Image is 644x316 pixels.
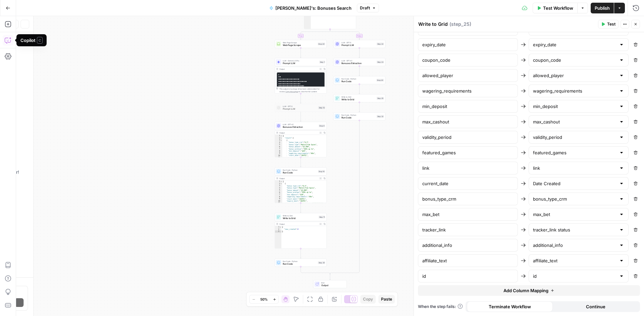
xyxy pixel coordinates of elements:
div: Step 32 [377,115,384,118]
div: Output [279,177,318,180]
span: Run Code [341,80,375,83]
span: Prompt LLM [341,44,375,47]
span: LLM · Gemini 2.5 Pro [283,59,318,62]
div: 9 [275,198,282,200]
div: 3 [275,185,282,187]
div: Run Code · PythonRun CodeStep 30 [275,259,327,267]
input: validity_period [533,134,616,141]
span: Write to Grid [283,214,317,217]
div: 3 [275,139,282,142]
textarea: Write to Grid [418,21,448,28]
button: Continue [553,301,639,312]
span: Test Workflow [543,5,573,11]
button: [PERSON_NAME]'s: Bonuses Search [265,3,356,13]
span: Toggle code folding, rows 2 through 87 [280,137,282,140]
span: 50% [260,297,268,302]
g: Edge from step_11 to step_30 [300,249,301,258]
div: Step 12 [318,106,325,109]
div: 2 [275,228,282,231]
button: Test [598,20,619,29]
span: LLM · GPT-5 [283,105,317,108]
span: Run Code [283,262,317,266]
span: Copy [363,296,373,302]
input: link [533,165,616,171]
div: Run Code · PythonRun CodeStep 32 [333,112,385,120]
button: Publish [591,3,614,13]
span: Run Code · Python [283,169,317,171]
span: Continue [586,303,605,310]
span: Publish [595,5,610,11]
div: Step 30 [318,261,325,264]
g: Edge from step_12 to step_4 [300,112,301,121]
input: expiry_date [533,41,616,48]
input: coupon_code [533,57,616,63]
span: Run Code · Python [283,260,317,263]
div: 8 [275,196,282,198]
div: 11 [275,202,282,205]
div: 1 [275,180,282,183]
input: id [533,273,616,279]
div: 4 [275,187,282,190]
g: Edge from step_32 to step_21-conditional-end [330,120,360,274]
span: Toggle code folding, rows 3 through 23 [280,139,282,142]
g: Edge from step_21 to step_22 [330,29,360,40]
div: 8 [275,150,282,153]
span: Paste [381,296,392,302]
input: featured_games [533,149,616,156]
div: Step 24 [376,79,384,82]
input: affiliate_text [533,257,616,264]
div: Step 23 [377,61,384,64]
span: Add Column Mapping [503,287,548,294]
input: allowed_player [533,72,616,79]
span: ( step_25 ) [449,21,471,28]
div: LLM · GPT-5Prompt LLMStep 22 [333,40,385,48]
div: 5 [275,144,282,146]
div: Step 11 [319,216,325,219]
div: Write to GridWrite to GridStep 25 [333,94,385,102]
div: 4 [275,142,282,144]
div: Step 25 [377,97,384,100]
span: Toggle code folding, rows 1 through 86 [280,180,282,183]
div: Step 14 [318,170,325,173]
span: Web Page Scrape [283,41,317,44]
div: 5 [275,189,282,192]
g: Edge from step_14 to step_11 [300,203,301,213]
span: Toggle code folding, rows 2 through 22 [280,183,282,185]
g: Edge from step_21 to step_34 [300,29,330,40]
g: Edge from step_34 to step_1 [300,48,301,58]
span: Bonuses Extraction [341,62,375,65]
g: Edge from step_24 to step_25 [359,84,360,94]
span: Run Code [341,116,375,119]
div: Run Code · PythonRun CodeStep 24 [333,76,385,84]
span: LLM · GPT-4.1 [283,123,318,126]
g: Edge from step_1 to step_12 [300,94,301,103]
button: Draft [357,4,379,12]
div: 7 [275,148,282,150]
span: Write to Grid [341,98,375,101]
g: Edge from step_21-conditional-end to end [330,274,331,280]
span: Toggle code folding, rows 1 through 88 [280,135,282,137]
span: Bonuses Extraction [283,125,318,129]
div: 3 [275,230,282,233]
div: 2 [275,137,282,140]
button: Add Column Mapping [418,285,640,296]
div: Web Page ScrapeWeb Page ScrapeStep 34 [275,40,327,48]
span: Toggle code folding, rows 1 through 3 [279,226,281,228]
div: Step 4 [319,124,325,127]
div: LLM · GPT-5Prompt LLMStep 12 [275,104,327,112]
input: tracker_link status [533,226,616,233]
div: Step 34 [318,43,325,46]
div: 2 [275,183,282,185]
div: LLM · GPT-4.1Bonuses ExtractionStep 4Output{ "result":[ { "bonus_type_crm":"6;3", "bonus_type":"M... [275,122,327,157]
span: Run Code · Python [341,77,375,80]
span: End [321,281,344,284]
g: Edge from step_30 to step_21-conditional-end [301,267,330,274]
div: 1 [275,135,282,137]
div: EndOutput [304,280,356,288]
div: LLM · GPT-4.1Bonuses ExtractionStep 23 [333,58,385,66]
span: Prompt LLM [283,62,318,65]
input: max_bet [533,211,616,218]
a: When the step fails: [418,304,463,310]
g: Edge from step_22 to step_23 [359,48,360,58]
